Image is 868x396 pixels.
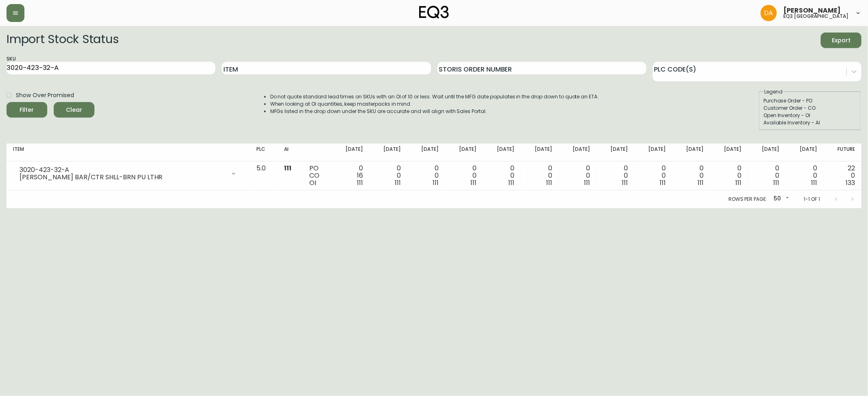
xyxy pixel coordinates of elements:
span: 111 [773,178,779,187]
th: [DATE] [634,144,672,161]
div: 0 0 [565,165,590,187]
div: 0 0 [490,165,514,187]
span: 111 [433,178,439,187]
th: [DATE] [407,144,445,161]
button: Filter [7,102,47,117]
span: 111 [660,178,666,187]
div: 0 0 [792,165,817,187]
span: 111 [584,178,590,187]
th: PLC [250,144,278,161]
div: 0 0 [603,165,628,187]
legend: Legend [763,88,783,96]
th: [DATE] [672,144,710,161]
div: 22 0 [830,165,855,187]
div: 0 0 [527,165,552,187]
li: When looking at OI quantities, keep masterpacks in mind. [270,100,599,108]
div: [PERSON_NAME] BAR/CTR SHLL-BRN PU LTHR [20,174,225,181]
th: Item [7,144,250,161]
td: 5.0 [250,161,278,190]
span: 111 [735,178,741,187]
div: Available Inventory - AI [763,119,856,126]
div: 3020-423-32-A [20,166,225,174]
div: Open Inventory - OI [763,112,856,119]
button: Clear [54,102,94,117]
h5: eq3 [GEOGRAPHIC_DATA] [783,14,848,19]
th: [DATE] [597,144,634,161]
span: 111 [357,178,363,187]
span: 111 [622,178,628,187]
span: [PERSON_NAME] [783,7,841,14]
div: 0 0 [717,165,741,187]
div: 0 0 [679,165,704,187]
span: 111 [284,163,291,173]
th: [DATE] [786,144,824,161]
th: [DATE] [521,144,559,161]
div: 0 0 [376,165,401,187]
th: [DATE] [445,144,483,161]
span: Show Over Promised [16,91,74,100]
p: Rows per page: [728,196,767,203]
div: 0 0 [641,165,666,187]
span: 111 [395,178,401,187]
th: [DATE] [483,144,521,161]
span: 111 [508,178,514,187]
th: Future [824,144,861,161]
span: Export [827,35,855,46]
span: 133 [846,178,855,187]
div: 50 [770,192,791,206]
p: 1-1 of 1 [804,196,820,203]
div: 0 0 [452,165,477,187]
th: [DATE] [710,144,748,161]
th: [DATE] [559,144,597,161]
span: 111 [811,178,817,187]
button: Export [821,33,861,48]
li: Do not quote standard lead times on SKUs with an OI of 10 or less. Wait until the MFG date popula... [270,93,599,100]
img: logo [419,6,449,19]
div: 0 16 [338,165,363,187]
span: Clear [60,105,88,115]
img: dd1a7e8db21a0ac8adbf82b84ca05374 [761,5,777,21]
div: PO CO [309,165,325,187]
span: 111 [697,178,704,187]
span: 111 [546,178,552,187]
div: 3020-423-32-A[PERSON_NAME] BAR/CTR SHLL-BRN PU LTHR [13,165,243,183]
th: [DATE] [370,144,407,161]
div: Filter [20,105,34,115]
th: [DATE] [748,144,786,161]
div: 0 0 [414,165,439,187]
th: AI [278,144,303,161]
span: OI [309,178,316,187]
div: Customer Order - CO [763,104,856,112]
th: [DATE] [332,144,370,161]
span: 111 [470,178,477,187]
div: Purchase Order - PO [763,97,856,104]
li: MFGs listed in the drop down under the SKU are accurate and will align with Sales Portal. [270,108,599,115]
div: 0 0 [754,165,779,187]
h2: Import Stock Status [7,33,118,48]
